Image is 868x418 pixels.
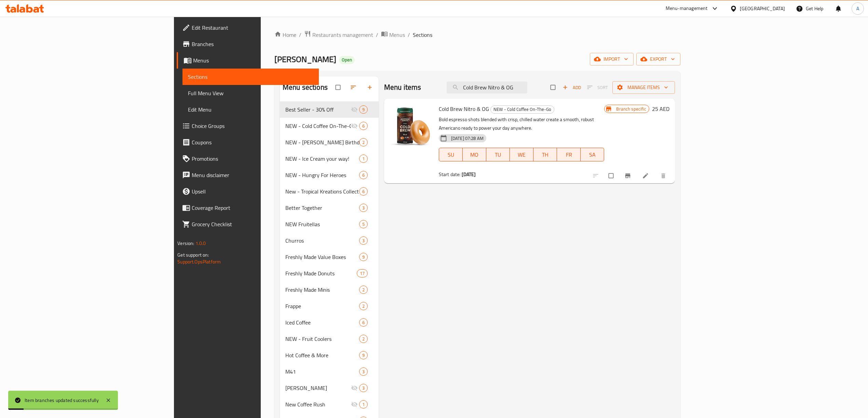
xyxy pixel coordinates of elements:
div: items [359,138,368,146]
svg: Inactive section [351,385,358,391]
span: [DATE] 07:28 AM [448,135,486,142]
svg: Inactive section [351,106,358,113]
div: Freshly Made Minis2 [280,282,379,298]
span: FR [560,150,578,160]
div: Freshly Made Minis [285,286,359,294]
li: / [408,31,410,39]
button: SU [439,148,463,161]
span: Menus [193,56,313,64]
a: Choice Groups [177,118,319,134]
div: NEW - Fruit Coolers2 [280,331,379,347]
div: NEW - Cold Coffee On-The-Go6 [280,118,379,134]
div: items [359,253,368,261]
span: 2 [360,303,367,309]
span: Branches [192,40,313,48]
div: items [359,367,368,376]
span: NEW Fruitellas [285,220,359,228]
span: Upsell [192,187,313,196]
button: SA [581,148,604,161]
a: Support.OpsPlatform [177,257,221,266]
span: Coupons [192,138,313,146]
span: Choice Groups [192,122,313,130]
div: items [359,204,368,212]
span: Iced Coffee [285,318,359,327]
span: NEW - [PERSON_NAME] Birthday! [285,138,359,146]
div: items [359,351,368,359]
div: [PERSON_NAME]3 [280,380,379,396]
div: New - Tropical Kreations Collection [285,187,359,196]
span: 9 [360,254,367,260]
div: Best Seller - 30% Off9 [280,101,379,118]
span: 3 [360,205,367,211]
span: NEW - Fruit Coolers [285,335,359,343]
div: Better Together [285,204,359,212]
div: items [359,286,368,294]
span: Manage items [618,83,669,92]
a: Coupons [177,134,319,150]
button: Manage items [612,81,675,94]
button: Branch-specific-item [620,168,637,183]
button: WE [510,148,533,161]
div: Iced Coffee6 [280,314,379,331]
div: New - Tropical Kreations Collection6 [280,183,379,200]
b: [DATE] [462,170,476,179]
div: items [359,335,368,343]
span: 3 [360,385,367,391]
a: Full Menu View [182,85,319,101]
span: Open [339,57,355,63]
div: Menu-management [666,4,708,13]
span: 1 [360,156,367,162]
span: 1 [360,401,367,408]
div: items [359,384,368,392]
span: Version: [177,239,194,248]
span: Restaurants management [312,31,373,39]
a: Edit Restaurant [177,19,319,36]
a: Grocery Checklist [177,216,319,232]
div: Freshly Made Value Boxes [285,253,359,261]
div: Better Together3 [280,200,379,216]
div: NEW - [PERSON_NAME] Birthday!2 [280,134,379,150]
span: TH [536,150,554,160]
div: Item branches updated successfully [25,397,99,404]
div: [GEOGRAPHIC_DATA] [740,5,785,12]
div: NEW - Hungry For Heroes6 [280,167,379,183]
li: / [376,31,378,39]
h2: Menu items [384,82,421,92]
div: items [357,269,368,277]
span: A [856,5,859,12]
span: Cold Brew Nitro & OG [439,104,489,114]
span: M41 [285,367,359,376]
svg: Inactive section [351,401,358,408]
span: 5 [360,221,367,228]
span: Full Menu View [188,89,313,97]
span: 3 [360,369,367,375]
div: items [359,302,368,310]
span: NEW - Cold Coffee On-The-Go [285,122,351,130]
div: Open [339,56,355,64]
span: Get support on: [177,250,209,259]
span: 17 [357,270,367,277]
span: Edit Menu [188,105,313,114]
div: NEW - Cold Coffee On-The-Go [490,105,554,114]
span: Churros [285,236,359,245]
span: WE [513,150,531,160]
img: Cold Brew Nitro & OG [390,104,433,148]
span: MO [465,150,484,160]
div: New Coffee Rush [285,400,351,408]
div: Frappe [285,302,359,310]
span: 9 [360,106,367,113]
button: export [636,53,680,66]
input: search [447,82,527,93]
span: Promotions [192,155,313,163]
a: Edit Menu [182,101,319,118]
span: import [595,55,628,63]
button: TH [533,148,557,161]
span: Menus [389,31,405,39]
span: Sections [188,73,313,81]
span: NEW - Hungry For Heroes [285,171,359,179]
span: Start date: [439,170,461,179]
button: Add [561,82,583,93]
